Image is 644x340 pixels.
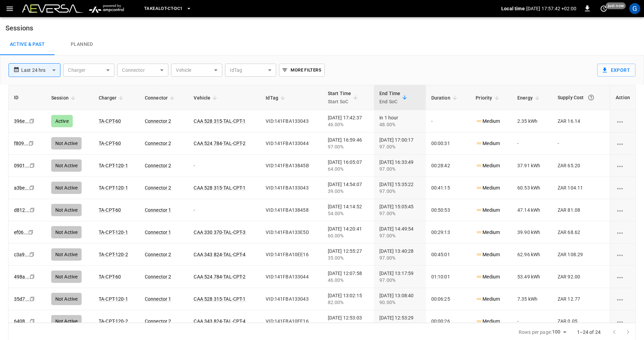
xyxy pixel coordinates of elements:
[552,199,610,221] td: ZAR 81.08
[512,132,552,155] td: -
[51,137,82,149] div: Not Active
[426,177,471,199] td: 00:41:15
[99,163,128,168] a: TA-CPT-120-1
[328,159,368,172] div: [DATE] 16:05:07
[328,97,351,106] p: Start SoC
[517,94,542,102] span: Energy
[426,155,471,177] td: 00:28:42
[260,244,322,266] td: VID:141FBA10EE16
[379,292,420,306] div: [DATE] 13:08:40
[29,273,36,280] div: copy
[328,89,351,106] div: Start Time
[426,244,471,266] td: 00:45:01
[552,327,569,337] div: 100
[51,226,82,238] div: Not Active
[21,64,60,77] div: Last 24 hrs
[610,85,635,110] th: Action
[99,296,128,302] a: TA-CPT-120-1
[512,199,552,221] td: 47.14 kWh
[512,177,552,199] td: 60.53 kWh
[14,141,28,146] a: f809...
[426,266,471,288] td: 01:10:01
[552,244,610,266] td: ZAR 108.29
[260,177,322,199] td: VID:141FBA133043
[99,94,125,102] span: Charger
[8,85,636,323] div: sessions table
[426,132,471,155] td: 00:00:31
[29,206,36,214] div: copy
[328,181,368,195] div: [DATE] 14:54:07
[194,230,246,235] a: CAA 330 370-TAL-CPT-3
[266,94,287,102] span: IdTag
[476,229,500,236] p: Medium
[328,143,368,150] div: 97.00%
[328,136,368,150] div: [DATE] 16:59:46
[260,132,322,155] td: VID:141FBA133044
[585,91,597,104] button: The cost of your charging session based on your supply rates
[476,118,500,125] p: Medium
[512,310,552,332] td: -
[512,266,552,288] td: 53.49 kWh
[328,232,368,239] div: 60.00%
[426,288,471,310] td: 00:06:25
[99,230,128,235] a: TA-CPT-120-1
[328,225,368,239] div: [DATE] 14:20:41
[194,141,246,146] a: CAA 524 784-TAL-CPT-2
[629,3,640,14] div: profile-icon
[379,166,420,172] div: 97.00%
[552,221,610,244] td: ZAR 68.62
[476,296,500,303] p: Medium
[512,244,552,266] td: 62.96 kWh
[476,207,500,214] p: Medium
[260,266,322,288] td: VID:141FBA133044
[141,2,194,15] button: Takealot-CT-DC1
[379,203,420,217] div: [DATE] 15:05:45
[22,4,84,13] img: Customer Logo
[145,318,171,324] a: Connector 2
[51,115,73,127] div: Active
[29,317,36,325] div: copy
[99,274,121,279] a: TA-CPT-60
[99,118,121,124] a: TA-CPT-60
[328,321,368,328] div: 35.00%
[379,321,420,328] div: 35.00%
[51,315,82,327] div: Not Active
[616,229,630,236] div: charging session options
[51,248,82,261] div: Not Active
[328,314,368,328] div: [DATE] 12:53:03
[194,318,246,324] a: CAA 343 824-TAL-CPT-4
[55,34,109,55] a: Planned
[379,97,400,106] p: End SoC
[194,252,246,257] a: CAA 343 824-TAL-CPT-4
[51,271,82,283] div: Not Active
[51,204,82,216] div: Not Active
[379,159,420,172] div: [DATE] 16:33:49
[51,182,82,194] div: Not Active
[426,310,471,332] td: 00:00:26
[552,132,610,155] td: -
[476,251,500,258] p: Medium
[188,199,260,221] td: -
[29,162,36,169] div: copy
[99,207,121,213] a: TA-CPT-60
[145,252,171,257] a: Connector 2
[519,329,552,336] p: Rows per page:
[476,273,500,280] p: Medium
[260,110,322,132] td: VID:141FBA133043
[328,203,368,217] div: [DATE] 14:14:52
[194,94,219,102] span: Vehicle
[260,199,322,221] td: VID:141FBA138458
[616,140,630,147] div: charging session options
[328,248,368,261] div: [DATE] 12:55:27
[194,296,246,302] a: CAA 528 315-TAL-CPT-1
[616,118,630,125] div: charging session options
[328,210,368,217] div: 54.00%
[379,232,420,239] div: 97.00%
[552,266,610,288] td: ZAR 92.00
[379,299,420,306] div: 90.00%
[379,136,420,150] div: [DATE] 17:00:17
[14,296,29,302] a: 35d7...
[379,277,420,284] div: 97.00%
[379,89,400,106] div: End Time
[616,296,630,302] div: charging session options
